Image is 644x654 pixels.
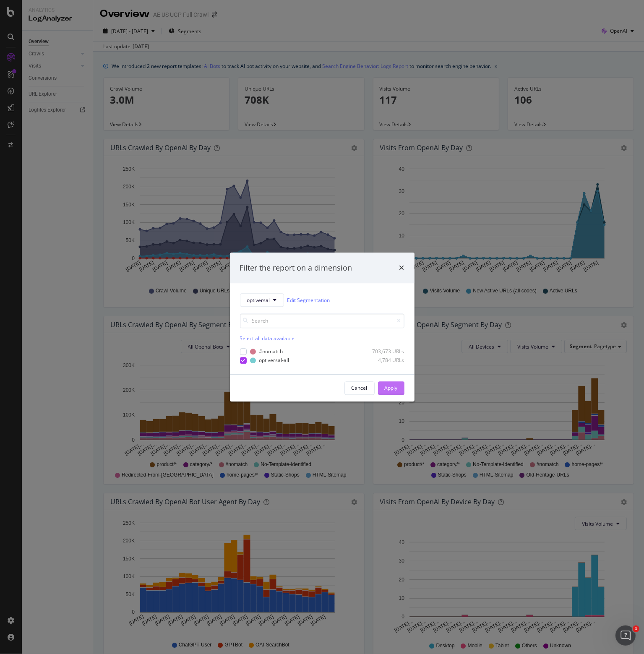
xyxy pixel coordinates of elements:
div: 4,784 URLs [363,357,404,364]
button: optiversal [240,294,284,307]
div: optiversal-all [259,357,289,364]
a: Edit Segmentation [287,296,330,305]
button: Apply [378,381,404,395]
div: 703,673 URLs [363,348,404,355]
div: Select all data available [240,335,404,342]
span: 1 [633,625,639,632]
button: Cancel [344,381,375,395]
div: Apply [385,384,398,391]
input: Search [240,314,404,328]
iframe: Intercom live chat [615,625,636,646]
div: times [399,263,404,274]
div: modal [230,253,415,401]
div: Cancel [352,384,368,391]
div: Filter the report on a dimension [240,263,352,274]
span: optiversal [247,297,270,304]
div: #nomatch [259,348,283,355]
